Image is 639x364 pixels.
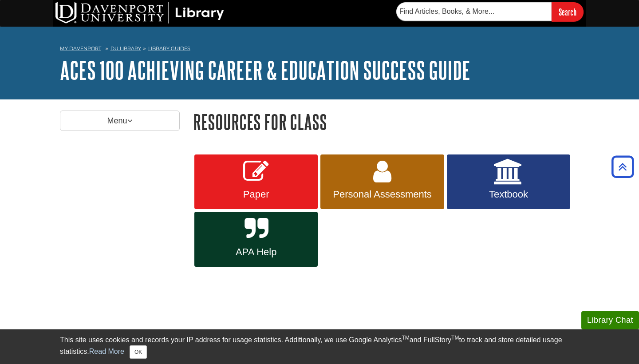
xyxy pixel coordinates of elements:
span: APA Help [201,246,311,258]
sup: TM [402,335,409,341]
a: Paper [194,154,318,210]
input: Find Articles, Books, & More... [396,2,552,21]
button: Library Chat [581,311,639,329]
span: Textbook [454,189,564,200]
sup: TM [451,335,459,341]
p: Menu [60,111,180,131]
form: Searches DU Library's articles, books, and more [396,2,584,21]
a: DU Library [110,45,141,51]
img: DU Library [55,2,224,24]
span: Paper [201,189,311,200]
a: APA Help [194,212,318,267]
a: Read More [89,348,124,355]
a: Library Guides [148,45,190,51]
span: Personal Assessments [327,189,437,200]
a: Personal Assessments [320,154,444,210]
h1: Resources for Class [193,111,579,133]
button: Close [130,345,147,359]
nav: breadcrumb [60,43,579,57]
a: ACES 100 Achieving Career & Education Success Guide [60,56,470,84]
div: This site uses cookies and records your IP address for usage statistics. Additionally, we use Goo... [60,335,579,359]
input: Search [552,2,584,21]
a: Back to Top [608,161,637,173]
a: My Davenport [60,45,101,52]
a: Textbook [447,154,570,210]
